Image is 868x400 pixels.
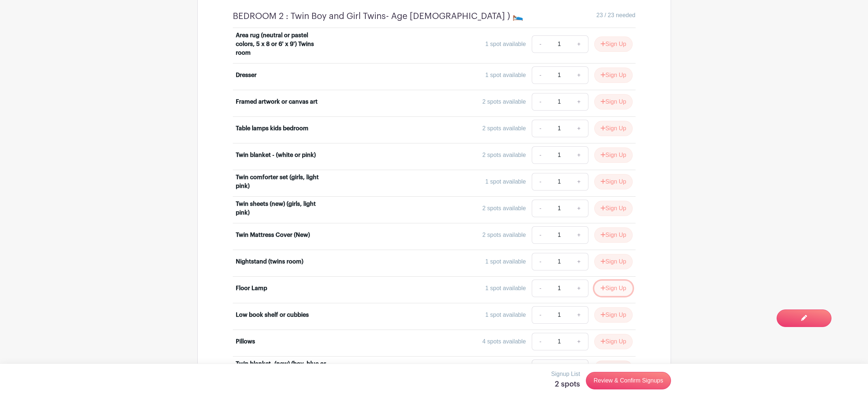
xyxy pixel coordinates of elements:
button: Sign Up [594,94,633,109]
div: Table lamps kids bedroom [236,124,308,133]
a: - [532,359,549,377]
button: Sign Up [594,307,633,323]
button: Sign Up [594,254,633,269]
a: - [532,280,549,297]
div: Twin blanket -(new) (boy, blue or gray) [236,359,326,377]
div: 1 spot available [485,257,526,266]
div: 2 spots available [482,204,526,213]
div: 1 spot available [485,71,526,80]
div: 1 spot available [485,40,526,49]
a: - [532,226,549,244]
a: - [532,93,549,111]
div: Twin comforter set (girls, light pink) [236,173,326,191]
div: 4 spots available [482,337,526,346]
button: Sign Up [594,361,633,376]
div: 2 spots available [482,97,526,106]
div: Area rug (neutral or pastel colors, 5 x 8 or 6' x 9') Twins room [236,31,326,57]
a: + [570,306,588,324]
a: + [570,253,588,270]
p: Signup List [551,370,580,378]
div: 2 spots available [482,231,526,239]
a: - [532,333,549,350]
div: Low book shelf or cubbies [236,311,309,319]
a: - [532,66,549,84]
a: - [532,35,549,53]
a: + [570,200,588,217]
span: 23 / 23 needed [596,11,636,20]
div: Nightstand (twins room) [236,257,303,266]
div: Floor Lamp [236,284,267,293]
a: + [570,226,588,244]
a: - [532,120,549,137]
button: Sign Up [594,147,633,163]
button: Sign Up [594,174,633,189]
div: Framed artwork or canvas art [236,97,318,106]
div: 2 spots available [482,151,526,159]
div: Dresser [236,71,257,80]
a: Review & Confirm Signups [586,372,671,389]
div: 1 spot available [485,311,526,319]
a: - [532,200,549,217]
div: Twin Mattress Cover (New) [236,231,310,239]
a: + [570,120,588,137]
div: Twin sheets (new) (girls, light pink) [236,200,326,217]
div: 1 spot available [485,177,526,186]
a: - [532,306,549,324]
div: Twin blanket - (white or pink) [236,151,316,159]
div: 1 spot available [485,284,526,293]
div: 2 spots available [482,124,526,133]
a: + [570,93,588,111]
a: + [570,173,588,191]
h5: 2 spots [551,380,580,389]
button: Sign Up [594,281,633,296]
h4: BEDROOM 2 : Twin Boy and Girl Twins- Age [DEMOGRAPHIC_DATA] ) 🛌 [233,11,523,22]
button: Sign Up [594,201,633,216]
a: + [570,35,588,53]
div: Pillows [236,337,255,346]
a: + [570,280,588,297]
button: Sign Up [594,334,633,349]
a: + [570,333,588,350]
a: - [532,146,549,164]
button: Sign Up [594,36,633,52]
button: Sign Up [594,68,633,83]
a: + [570,359,588,377]
a: - [532,173,549,191]
a: + [570,146,588,164]
button: Sign Up [594,227,633,243]
a: + [570,66,588,84]
a: - [532,253,549,270]
button: Sign Up [594,121,633,136]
